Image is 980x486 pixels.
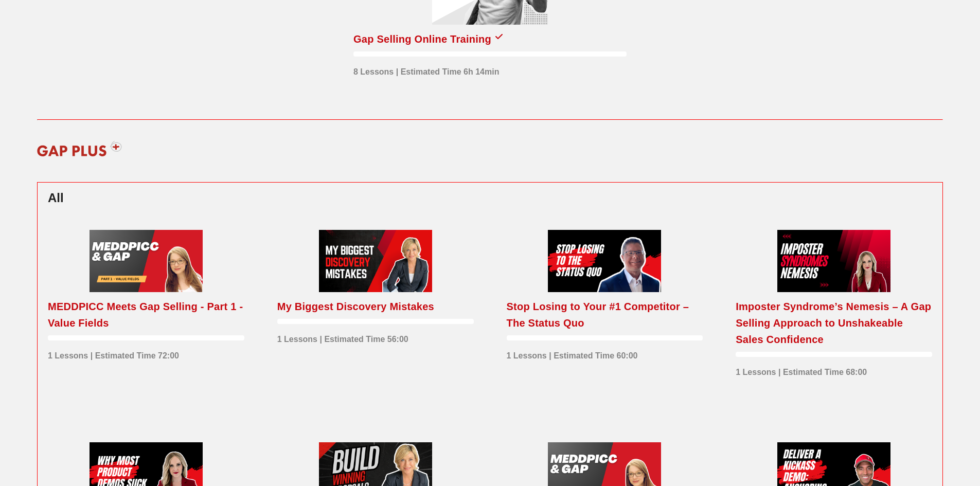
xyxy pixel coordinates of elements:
[30,133,129,164] img: gap-plus-logo-red.svg
[736,298,932,348] div: Imposter Syndrome’s Nemesis – A Gap Selling Approach to Unshakeable Sales Confidence
[353,31,491,47] div: Gap Selling Online Training
[48,189,932,207] h2: All
[277,298,434,315] div: My Biggest Discovery Mistakes
[507,345,638,362] div: 1 Lessons | Estimated Time 60:00
[507,298,703,331] div: Stop Losing to Your #1 Competitor – The Status Quo
[48,298,244,331] div: MEDDPICC Meets Gap Selling - Part 1 - Value Fields
[736,361,867,379] div: 1 Lessons | Estimated Time 68:00
[353,61,499,78] div: 8 Lessons | Estimated Time 6h 14min
[48,345,179,362] div: 1 Lessons | Estimated Time 72:00
[277,328,408,346] div: 1 Lessons | Estimated Time 56:00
